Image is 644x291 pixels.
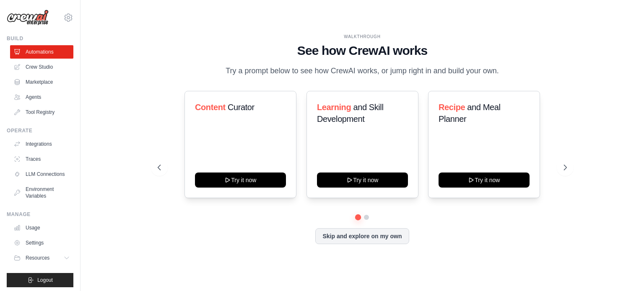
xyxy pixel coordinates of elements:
button: Logout [7,273,73,287]
button: Try it now [439,173,530,188]
div: Build [7,35,73,42]
h1: See how CrewAI works [158,43,567,58]
a: Marketplace [10,75,73,89]
a: Environment Variables [10,183,73,203]
a: LLM Connections [10,167,73,181]
span: and Meal Planner [439,103,500,124]
a: Settings [10,236,73,250]
a: Crew Studio [10,60,73,74]
span: Learning [317,103,351,112]
a: Traces [10,152,73,166]
div: WALKTHROUGH [158,33,567,40]
div: Manage [7,211,73,218]
a: Usage [10,221,73,234]
a: Tool Registry [10,106,73,119]
button: Try it now [195,173,286,188]
span: Resources [26,255,49,261]
p: Try a prompt below to see how CrewAI works, or jump right in and build your own. [221,65,503,77]
img: Logo [7,10,49,26]
a: Automations [10,45,73,59]
span: Curator [228,103,254,112]
span: Logout [37,277,53,283]
span: and Skill Development [317,103,383,124]
a: Agents [10,90,73,104]
button: Skip and explore on my own [315,228,409,244]
span: Content [195,103,226,112]
button: Resources [10,251,73,265]
a: Integrations [10,137,73,151]
button: Try it now [317,173,408,188]
iframe: Chat Widget [602,251,644,291]
div: Operate [7,127,73,134]
span: Recipe [439,103,465,112]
